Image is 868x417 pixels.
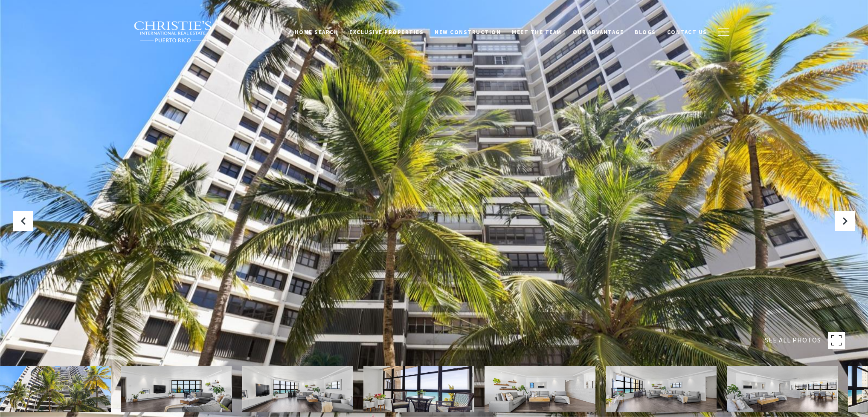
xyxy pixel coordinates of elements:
img: 9A PLAYA GRANDE #9A [727,366,838,412]
span: SEE ALL PHOTOS [765,335,821,346]
span: Contact Us [667,28,707,35]
a: Meet the Team [506,23,567,40]
span: New Construction [435,28,501,35]
a: Our Advantage [567,23,630,40]
a: Exclusive Properties [344,23,429,40]
img: 9A PLAYA GRANDE #9A [121,366,232,412]
img: Christie's International Real Estate black text logo [134,21,213,43]
a: Blogs [629,23,662,40]
img: 9A PLAYA GRANDE #9A [242,366,353,412]
a: New Construction [429,23,506,40]
span: Exclusive Properties [349,28,424,35]
span: Our Advantage [573,28,624,35]
img: 9A PLAYA GRANDE #9A [363,366,474,412]
a: Home Search [289,23,344,40]
span: Blogs [635,28,656,35]
img: 9A PLAYA GRANDE #9A [485,366,595,412]
img: 9A PLAYA GRANDE #9A [606,366,717,412]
